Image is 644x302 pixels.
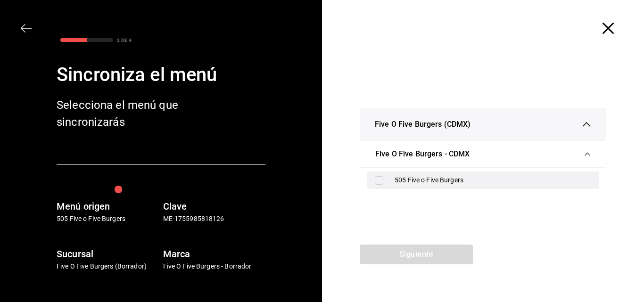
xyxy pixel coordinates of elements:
[57,61,265,89] div: Sincroniza el menú
[57,199,159,214] h6: Menú origen
[395,175,591,185] div: 505 Five o Five Burgers
[163,214,266,224] p: ME-1755985818126
[375,119,471,130] span: Five O Five Burgers (CDMX)
[163,199,266,214] h6: Clave
[57,97,207,131] div: Selecciona el menú que sincronizarás
[57,261,159,271] p: Five O Five Burgers (Borrador)
[117,37,132,44] div: 2 DE 4
[163,261,266,271] p: Five O Five Burgers - Borrador
[163,246,266,261] h6: Marca
[375,148,470,160] span: Five O Five Burgers - CDMX
[57,214,159,224] p: 505 Five o Five Burgers
[57,246,159,261] h6: Sucursal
